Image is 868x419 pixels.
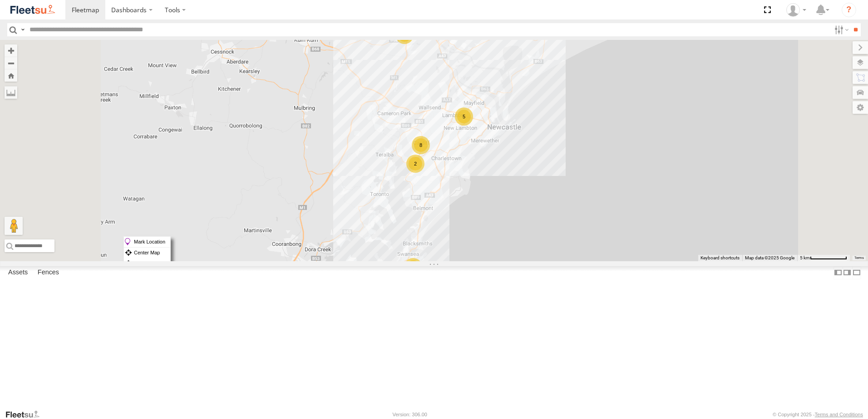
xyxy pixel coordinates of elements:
[5,217,23,235] button: Drag Pegman onto the map to open Street View
[5,44,17,57] button: Zoom in
[833,266,843,279] label: Dock Summary Table to the Left
[124,248,170,258] label: Center Map
[9,4,56,16] img: fleetsu-logo-horizontal.svg
[404,258,422,276] div: 2
[412,136,430,154] div: 8
[797,255,850,261] button: Map Scale: 5 km per 78 pixels
[4,266,32,279] label: Assets
[5,69,17,82] button: Zoom Home
[815,412,863,417] a: Terms and Conditions
[783,3,809,17] div: Chris Sjaardema
[853,101,868,114] label: Map Settings
[700,255,740,261] button: Keyboard shortcuts
[124,237,170,247] label: Mark Location
[842,3,856,17] i: ?
[5,410,47,419] a: Visit our Website
[800,255,810,260] span: 5 km
[33,266,64,279] label: Fences
[843,266,852,279] label: Dock Summary Table to the Right
[455,107,473,126] div: 5
[393,412,427,417] div: Version: 306.00
[745,255,794,260] span: Map data ©2025 Google
[19,23,26,36] label: Search Query
[5,86,17,99] label: Measure
[831,23,850,36] label: Search Filter Options
[773,412,863,417] div: © Copyright 2025 -
[124,258,170,268] label: Zoom to Fit
[852,266,861,279] label: Hide Summary Table
[854,256,864,260] a: Terms (opens in new tab)
[406,155,424,173] div: 2
[5,57,17,69] button: Zoom out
